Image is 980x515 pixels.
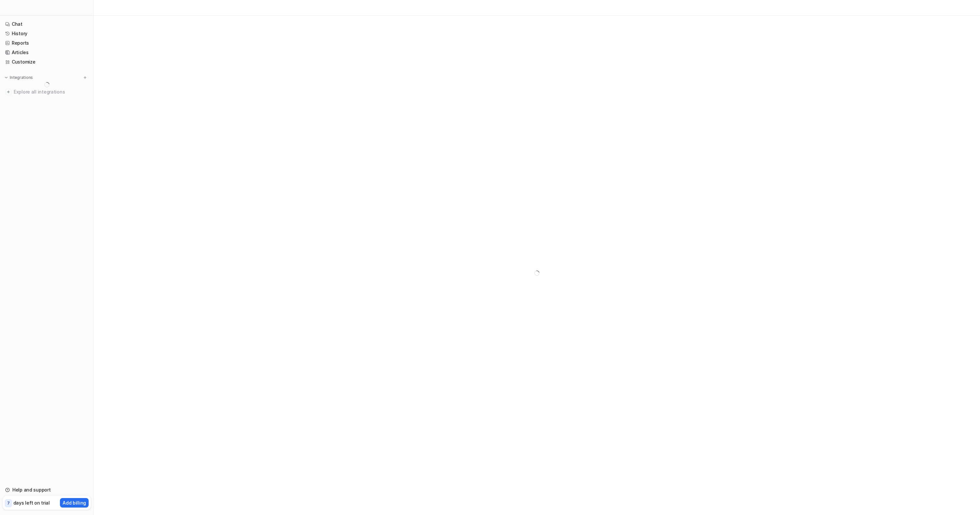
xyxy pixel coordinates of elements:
p: Add billing [63,499,86,506]
a: Chat [3,20,91,29]
button: Integrations [3,74,35,81]
a: Help and support [3,485,91,494]
p: days left on trial [13,499,50,506]
p: 7 [7,500,10,506]
span: Explore all integrations [14,87,88,97]
a: Articles [3,48,91,57]
img: explore all integrations [5,89,12,95]
a: Explore all integrations [3,87,91,96]
a: History [3,29,91,38]
img: menu_add.svg [83,75,87,80]
a: Reports [3,38,91,48]
p: Integrations [10,75,33,80]
button: Add billing [60,498,89,508]
img: expand menu [4,75,8,80]
a: Customize [3,57,91,66]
